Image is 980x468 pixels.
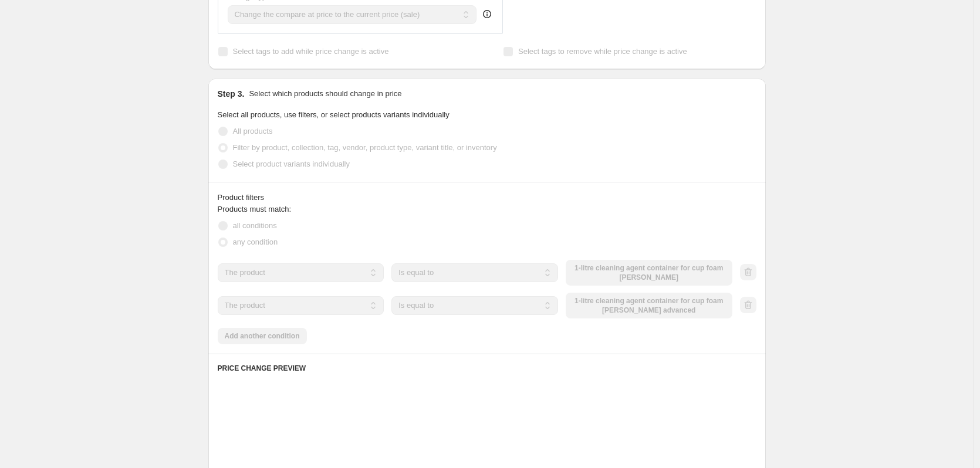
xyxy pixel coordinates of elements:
span: All products [233,127,273,135]
span: Products must match: [218,205,292,213]
span: Select product variants individually [233,160,350,168]
span: any condition [233,238,278,246]
span: Select all products, use filters, or select products variants individually [218,110,450,119]
span: all conditions [233,221,277,230]
h6: PRICE CHANGE PREVIEW [218,364,756,373]
p: Select which products should change in price [249,88,401,100]
span: Filter by product, collection, tag, vendor, product type, variant title, or inventory [233,143,497,152]
h2: Step 3. [218,88,245,100]
div: Product filters [218,192,756,204]
span: Select tags to remove while price change is active [518,47,687,56]
div: help [481,8,493,20]
span: Select tags to add while price change is active [233,47,389,56]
